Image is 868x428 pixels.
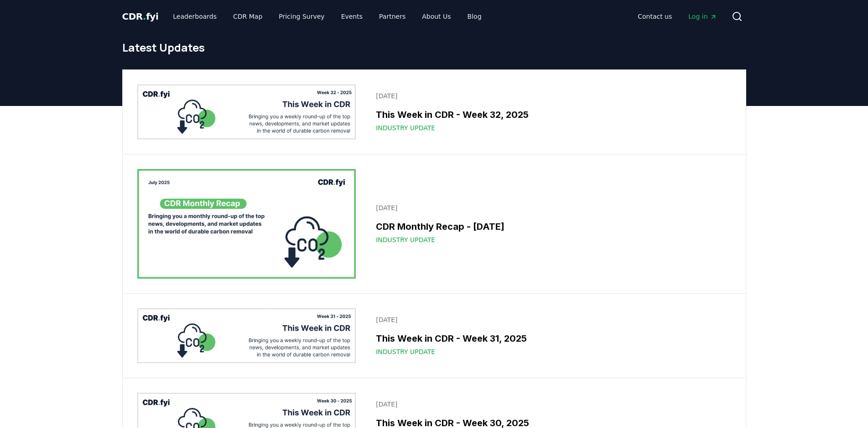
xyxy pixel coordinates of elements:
a: Blog [460,8,489,25]
nav: Main [630,8,724,25]
p: [DATE] [376,315,725,324]
a: [DATE]CDR Monthly Recap - [DATE]Industry Update [370,198,731,250]
h3: CDR Monthly Recap - [DATE] [376,220,725,233]
span: Log in [688,12,717,21]
span: Industry Update [376,235,435,244]
img: CDR Monthly Recap - July 2025 blog post image [137,169,356,279]
h3: This Week in CDR - Week 31, 2025 [376,332,725,345]
a: CDR Map [226,8,270,25]
a: CDR.fyi [122,10,159,23]
h1: Latest Updates [122,40,746,55]
p: [DATE] [376,91,725,100]
a: Log in [681,8,724,25]
a: Contact us [630,8,679,25]
a: [DATE]This Week in CDR - Week 32, 2025Industry Update [370,86,731,138]
p: [DATE] [376,400,725,409]
span: CDR fyi [122,11,159,22]
p: [DATE] [376,203,725,212]
a: About Us [415,8,458,25]
h3: This Week in CDR - Week 32, 2025 [376,108,725,122]
img: This Week in CDR - Week 31, 2025 blog post image [137,308,356,363]
a: Pricing Survey [271,8,332,25]
a: Events [334,8,370,25]
span: Industry Update [376,347,435,356]
a: Partners [372,8,413,25]
span: . [143,11,146,22]
a: Leaderboards [166,8,224,25]
span: Industry Update [376,123,435,132]
nav: Main [166,8,489,25]
img: This Week in CDR - Week 32, 2025 blog post image [137,85,356,139]
a: [DATE]This Week in CDR - Week 31, 2025Industry Update [370,310,731,362]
